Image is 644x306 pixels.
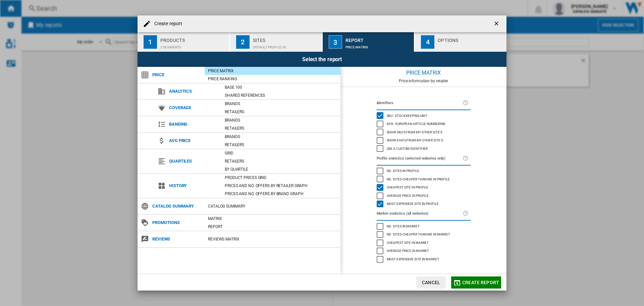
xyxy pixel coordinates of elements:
md-checkbox: SKU - Stock Keeping Unit [377,112,471,120]
div: Default profile (4) [253,42,319,49]
span: No. sites in profile [387,168,419,173]
div: Price Matrix [205,68,340,74]
span: No. sites cheaper than me in profile [387,176,450,181]
md-checkbox: Average price in market [377,247,471,255]
md-checkbox: No. sites cheaper than me in market [377,230,471,239]
div: Brands [221,100,340,107]
div: Shared references [221,92,340,99]
span: Analytics [166,87,221,96]
div: 2 [236,35,250,49]
h4: Create report [151,20,182,27]
div: REVIEWS Matrix [205,236,340,243]
button: Create report [451,276,501,289]
div: Prices and No. offers by brand graph [221,190,340,197]
span: Use a custom identifier [387,146,428,150]
span: Show SKU'S from my other site's [387,129,442,134]
span: Average price in market [387,248,429,253]
div: Matrix [205,215,340,222]
span: SKU - Stock Keeping Unit [387,113,428,118]
label: Profile statistics (selected websites only) [377,155,463,162]
div: 4 [421,35,434,49]
md-checkbox: Most expensive site in market [377,255,471,263]
div: Catalog Summary [205,203,340,210]
span: Coverage [166,103,221,113]
span: Avg price [166,136,221,145]
md-checkbox: Show SKU'S from my other site's [377,128,471,136]
button: Cancel [416,276,446,289]
span: Average price in profile [387,193,429,198]
div: Base 100 [221,84,340,91]
span: Most expensive site in profile [387,201,439,206]
span: Price [149,70,205,80]
span: History [166,181,221,190]
label: Identifiers [377,99,463,107]
md-checkbox: Cheapest site in profile [377,183,471,192]
ng-md-icon: getI18NText('BUTTONS.CLOSE_DIALOG') [493,20,501,28]
span: Create report [462,280,499,285]
div: Options [438,35,504,42]
button: 4 Options [415,32,506,52]
md-checkbox: No. sites cheaper than me in profile [377,175,471,183]
span: Quartiles [166,157,221,166]
div: Select the report [138,52,506,67]
md-checkbox: Most expensive site in profile [377,200,471,208]
div: Price Matrix [340,67,506,79]
span: EAN - European Article Numbering [387,121,446,126]
span: Cheapest site in profile [387,184,429,189]
span: Promotions [149,218,205,227]
div: 2 segments [160,42,226,49]
div: Price information by retailer [340,79,506,83]
div: Retailers [221,141,340,148]
button: getI18NText('BUTTONS.CLOSE_DIALOG') [490,17,504,31]
div: Retailers [221,125,340,132]
span: No. sites in market [387,223,420,228]
div: Report [345,35,412,42]
div: By quartile [221,166,340,173]
span: No. sites cheaper than me in market [387,231,450,236]
md-checkbox: Show EAN's from my other site's [377,136,471,145]
md-checkbox: EAN - European Article Numbering [377,120,471,128]
div: Price Ranking [205,76,340,82]
md-checkbox: No. sites in market [377,222,471,230]
div: Retailers [221,158,340,165]
div: Grid [221,150,340,157]
div: Price Matrix [345,42,412,49]
span: Reviews [149,234,205,244]
span: Banding [166,120,221,129]
div: Prices and No. offers by retailer graph [221,182,340,189]
div: Retailers [221,108,340,115]
div: 3 [329,35,342,49]
span: Show EAN's from my other site's [387,137,443,142]
label: Market statistics (all websites) [377,210,463,217]
div: Brands [221,133,340,140]
div: Sites [253,35,319,42]
div: 1 [144,35,157,49]
button: 1 Products 2 segments [138,32,230,52]
md-checkbox: Use a custom identifier [377,144,471,153]
div: Report [205,223,340,230]
md-checkbox: No. sites in profile [377,167,471,175]
div: Product prices grid [221,174,340,181]
md-checkbox: Cheapest site in market [377,238,471,247]
md-checkbox: Average price in profile [377,191,471,200]
div: Products [160,35,226,42]
span: Catalog Summary [149,202,205,211]
button: 2 Sites Default profile (4) [230,32,322,52]
div: Brands [221,117,340,124]
span: Cheapest site in market [387,240,429,245]
span: Most expensive site in market [387,256,439,261]
button: 3 Report Price Matrix [323,32,415,52]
